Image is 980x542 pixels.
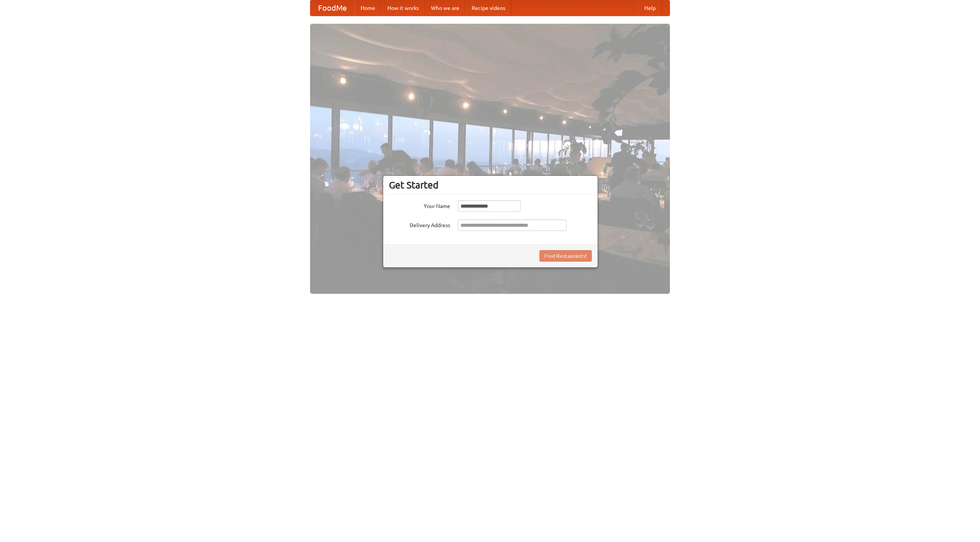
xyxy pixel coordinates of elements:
a: Help [638,0,662,16]
button: Find Restaurants! [539,250,592,262]
label: Delivery Address [389,219,450,229]
a: Recipe videos [465,0,511,16]
a: Home [354,0,381,16]
label: Your Name [389,200,450,210]
h3: Get Started [389,179,592,191]
a: How it works [381,0,425,16]
a: Who we are [425,0,465,16]
a: FoodMe [310,0,354,16]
